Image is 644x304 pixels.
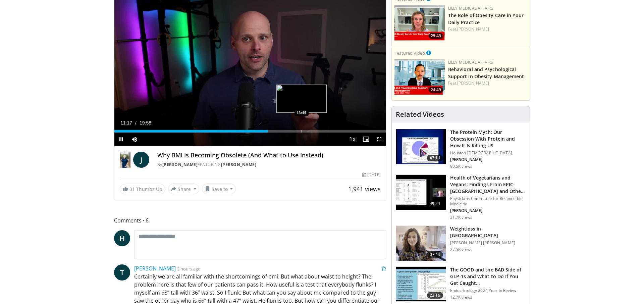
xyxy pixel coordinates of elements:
[120,152,130,168] img: Dr. Jordan Rennicke
[427,251,443,258] span: 07:41
[427,200,443,207] span: 49:21
[396,174,526,220] a: 49:21 Health of Vegetarians and Vegans: Findings From EPIC-[GEOGRAPHIC_DATA] and Othe… Physicians...
[450,129,526,149] h3: The Protein Myth: Our Obsession With Protein and How It Is Killing US
[348,185,381,193] span: 1,941 views
[346,133,359,146] button: Playback Rate
[168,184,199,194] button: Share
[450,157,526,162] p: [PERSON_NAME]
[450,225,526,239] h3: Weightloss in [GEOGRAPHIC_DATA]
[450,174,526,195] h3: Health of Vegetarians and Vegans: Findings From EPIC-[GEOGRAPHIC_DATA] and Othe…
[120,120,132,125] span: 11:17
[448,12,524,26] a: The Role of Obesity Care in Your Daily Practice
[221,162,257,167] a: [PERSON_NAME]
[427,292,443,299] span: 23:19
[373,133,386,146] button: Fullscreen
[429,87,443,93] span: 24:49
[448,80,527,86] div: Feat.
[134,265,176,272] a: [PERSON_NAME]
[450,196,526,207] p: Physicians Committee for Responsible Medicine
[450,240,526,246] p: [PERSON_NAME] [PERSON_NAME]
[114,216,386,225] span: Comments 6
[135,120,137,125] span: /
[450,208,526,213] p: [PERSON_NAME]
[396,129,526,169] a: 47:11 The Protein Myth: Our Obsession With Protein and How It Is Killing US Houston [DEMOGRAPHIC_...
[202,184,236,194] button: Save to
[140,120,151,125] span: 19:58
[396,225,526,261] a: 07:41 Weightloss in [GEOGRAPHIC_DATA] [PERSON_NAME] [PERSON_NAME] 27.5K views
[450,288,526,293] p: Endocrinology 2024 Year in Review
[427,155,443,161] span: 47:11
[396,175,446,210] img: 606f2b51-b844-428b-aa21-8c0c72d5a896.150x105_q85_crop-smart_upscale.jpg
[450,150,526,156] p: Houston [DEMOGRAPHIC_DATA]
[450,215,472,220] p: 31.7K views
[394,59,445,95] a: 24:49
[162,162,198,167] a: [PERSON_NAME]
[396,110,444,118] h4: Related Videos
[448,59,493,65] a: Lilly Medical Affairs
[457,26,489,32] a: [PERSON_NAME]
[133,152,149,168] a: J
[448,66,524,80] a: Behavioral and Psychological Support in Obesity Management
[394,5,445,41] a: 25:49
[114,230,130,246] a: H
[448,26,527,32] div: Feat.
[457,80,489,86] a: [PERSON_NAME]
[396,267,446,302] img: 756cb5e3-da60-49d4-af2c-51c334342588.150x105_q85_crop-smart_upscale.jpg
[396,129,446,164] img: b7b8b05e-5021-418b-a89a-60a270e7cf82.150x105_q85_crop-smart_upscale.jpg
[120,184,165,194] a: 31 Thumbs Up
[157,152,381,159] h4: Why BMI Is Becoming Obsolete (And What to Use Instead)
[450,247,472,252] p: 27.5K views
[429,33,443,39] span: 25:49
[394,5,445,41] img: e1208b6b-349f-4914-9dd7-f97803bdbf1d.png.150x105_q85_crop-smart_upscale.png
[359,133,373,146] button: Enable picture-in-picture mode
[394,59,445,95] img: ba3304f6-7838-4e41-9c0f-2e31ebde6754.png.150x105_q85_crop-smart_upscale.png
[396,266,526,302] a: 23:19 The GOOD and the BAD Side of GLP-1s and What to Do If You Get Caught… Endocrinology 2024 Ye...
[394,50,425,56] small: Featured Video
[450,164,472,169] p: 90.5K views
[129,186,135,192] span: 31
[114,130,386,133] div: Progress Bar
[450,295,472,300] p: 12.7K views
[450,266,526,287] h3: The GOOD and the BAD Side of GLP-1s and What to Do If You Get Caught…
[114,133,128,146] button: Pause
[177,266,201,272] small: 3 hours ago
[128,133,141,146] button: Mute
[114,264,130,281] a: T
[396,226,446,261] img: 9983fed1-7565-45be-8934-aef1103ce6e2.150x105_q85_crop-smart_upscale.jpg
[362,172,380,178] div: [DATE]
[157,162,381,168] div: By FEATURING
[448,5,493,11] a: Lilly Medical Affairs
[276,85,327,113] img: image.jpeg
